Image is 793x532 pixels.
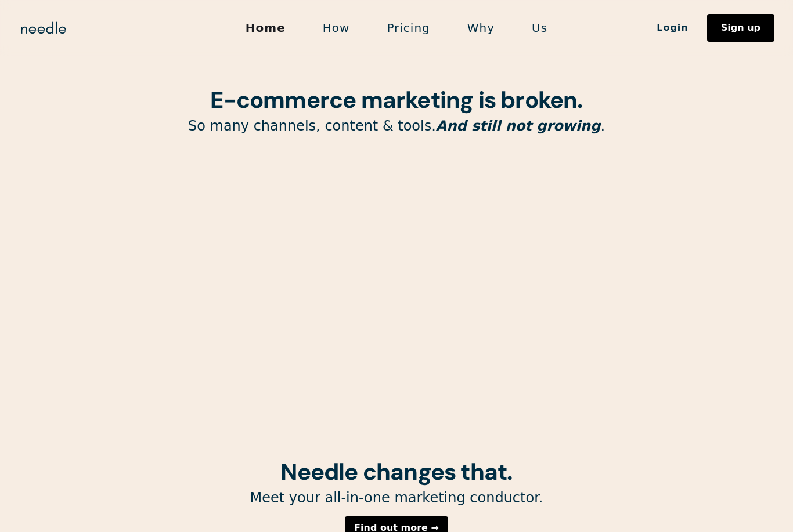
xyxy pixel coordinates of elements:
p: So many channels, content & tools. . [100,117,693,135]
p: Meet your all-in-one marketing conductor. [100,489,693,507]
a: Pricing [368,16,448,40]
a: Us [513,16,566,40]
a: Home [227,16,304,40]
em: And still not growing [436,118,601,134]
a: How [304,16,369,40]
strong: E-commerce marketing is broken. [210,85,582,115]
a: Sign up [707,14,774,42]
a: Why [449,16,513,40]
strong: Needle changes that. [280,457,512,487]
div: Sign up [721,23,760,32]
a: Login [638,18,707,38]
